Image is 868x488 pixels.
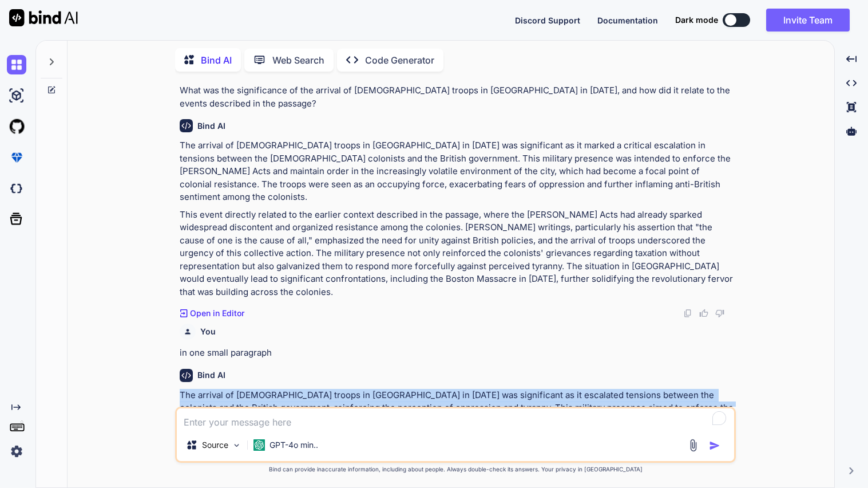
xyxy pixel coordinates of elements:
img: premium [7,148,26,167]
button: Invite Team [766,9,850,32]
img: icon [709,440,720,451]
p: GPT-4o min.. [269,439,318,451]
p: Open in Editor [190,308,244,319]
p: Code Generator [365,53,434,67]
p: Source [202,439,228,451]
img: githubLight [7,117,26,136]
p: This event directly related to the earlier context described in the passage, where the [PERSON_NA... [180,208,734,299]
p: The arrival of [DEMOGRAPHIC_DATA] troops in [GEOGRAPHIC_DATA] in [DATE] was significant as it mar... [180,139,734,204]
h6: Bind AI [197,120,225,132]
button: Documentation [597,14,658,26]
button: Discord Support [515,14,580,26]
img: dislike [715,309,724,318]
img: Pick Models [232,440,241,450]
img: Bind AI [9,9,78,26]
p: Web Search [272,53,324,67]
img: chat [7,55,26,74]
p: Bind AI [201,53,232,67]
p: The arrival of [DEMOGRAPHIC_DATA] troops in [GEOGRAPHIC_DATA] in [DATE] was significant as it esc... [180,389,734,466]
img: settings [7,442,26,461]
span: Dark mode [675,14,718,26]
p: Bind can provide inaccurate information, including about people. Always double-check its answers.... [175,465,736,474]
span: Documentation [597,15,658,25]
img: GPT-4o mini [253,439,265,451]
img: copy [683,309,692,318]
img: like [699,309,708,318]
p: What was the significance of the arrival of [DEMOGRAPHIC_DATA] troops in [GEOGRAPHIC_DATA] in [DA... [180,84,734,110]
img: attachment [687,439,700,452]
span: Discord Support [515,15,580,25]
img: darkCloudIdeIcon [7,179,26,198]
p: in one small paragraph [180,347,734,360]
textarea: To enrich screen reader interactions, please activate Accessibility in Grammarly extension settings [177,408,734,429]
img: ai-studio [7,86,26,105]
h6: You [200,326,216,337]
h6: Bind AI [197,369,225,381]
